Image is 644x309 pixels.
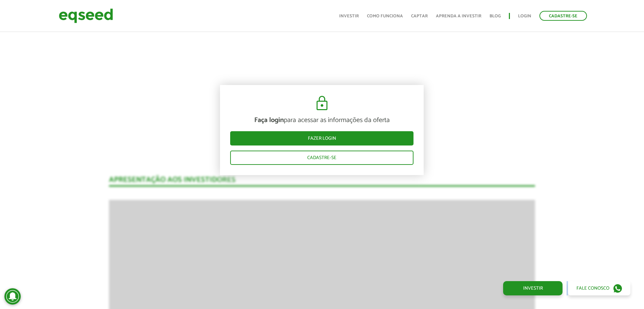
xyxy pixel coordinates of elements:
strong: Faça login [254,115,284,126]
a: Investir [503,281,563,295]
img: EqSeed [59,7,113,25]
a: Aprenda a investir [436,14,481,18]
a: Captar [411,14,428,18]
a: Como funciona [367,14,403,18]
a: Investir [339,14,359,18]
a: Login [518,14,531,18]
img: cadeado.svg [314,95,330,111]
a: Cadastre-se [539,11,587,21]
a: Cadastre-se [230,151,413,165]
a: Fazer login [230,131,413,145]
a: Blog [490,14,501,18]
p: para acessar as informações da oferta [230,116,413,124]
a: Fale conosco [568,281,630,295]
